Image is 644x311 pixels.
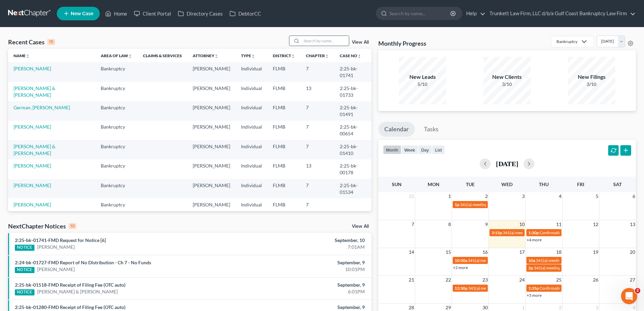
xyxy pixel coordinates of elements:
a: [PERSON_NAME] & [PERSON_NAME] [14,143,55,156]
td: Bankruptcy [95,211,138,230]
span: 21 [408,276,415,284]
td: 2:25-bk-01410 [334,140,372,159]
div: 7:01AM [253,244,365,250]
span: 25 [555,276,562,284]
span: 5 [595,192,599,200]
a: Tasks [418,122,445,137]
span: Wed [501,181,512,187]
a: Attorneyunfold_more [193,53,218,58]
div: 10 [69,223,76,229]
div: NOTICE [15,289,34,295]
a: Trunkett Law Firm, LLC d/b/a Gulf Coast Bankruptcy Law Firm [486,7,636,20]
td: 13 [301,82,334,101]
span: 341(a) meeting for [PERSON_NAME] & [PERSON_NAME] [460,202,561,207]
td: Bankruptcy [95,179,138,198]
a: 2:25-bk-01280-FMD Receipt of Filing Fee (OTC auto) [15,304,125,310]
span: 341(a) meeting for [PERSON_NAME] [PERSON_NAME] [534,265,631,270]
span: 3 [521,192,525,200]
a: Directory Cases [174,7,226,20]
a: 2:25-bk-01741-FMD Request for Notice [6] [15,237,106,243]
div: September, 9 [253,282,365,288]
span: 9 [484,220,488,228]
td: Bankruptcy [95,140,138,159]
a: [PERSON_NAME] [37,244,75,250]
a: Calendar [378,122,415,137]
a: [PERSON_NAME] & [PERSON_NAME] [37,288,118,295]
a: DebtorCC [226,7,264,20]
i: unfold_more [251,54,255,58]
a: [PERSON_NAME] [14,202,51,207]
td: Individual [236,198,267,211]
div: September, 9 [253,304,365,311]
span: 23 [482,276,488,284]
iframe: Intercom live chat [621,288,637,304]
a: Client Portal [130,7,174,20]
span: Confirmation Hearing for [PERSON_NAME] [540,286,617,291]
a: Help [463,7,485,20]
td: 7 [301,211,334,230]
td: FLMB [267,62,301,82]
h2: [DATE] [496,160,518,167]
td: Individual [236,179,267,198]
td: 7 [301,101,334,120]
td: FLMB [267,82,301,101]
td: [PERSON_NAME] [187,179,236,198]
td: Individual [236,140,267,159]
a: +2 more [453,265,468,270]
span: 341(a) meeting for [PERSON_NAME] [468,258,533,263]
td: FLMB [267,159,301,179]
a: 2:24-bk-01727-FMD Report of No Distribution - Ch 7 - No Funds [15,260,151,265]
td: FLMB [267,211,301,230]
td: 13 [301,159,334,179]
div: New Filings [568,73,615,81]
span: 341(a) meeting for [PERSON_NAME] [503,230,568,235]
a: 2:25-bk-01518-FMD Receipt of Filing Fee (OTC auto) [15,282,125,288]
div: 3/10 [568,81,615,88]
div: 3/10 [483,81,531,88]
div: NextChapter Notices [8,222,76,230]
span: 7 [411,220,415,228]
span: 19 [592,248,599,256]
span: Confirmation hearing for [PERSON_NAME] [540,230,616,235]
div: New Clients [483,73,531,81]
i: unfold_more [26,54,30,58]
td: 7 [301,140,334,159]
td: Individual [236,62,267,82]
h3: Monthly Progress [378,39,426,47]
td: FLMB [267,140,301,159]
span: 10a [528,258,535,263]
td: [PERSON_NAME] [187,159,236,179]
td: Individual [236,121,267,140]
td: Individual [236,82,267,101]
span: 27 [629,276,636,284]
span: 20 [629,248,636,256]
button: month [383,145,401,154]
span: 6 [632,192,636,200]
span: Fri [577,181,584,187]
span: 10 [519,220,525,228]
span: 15 [445,248,452,256]
i: unfold_more [357,54,361,58]
a: Typeunfold_more [241,53,255,58]
a: +5 more [527,293,542,298]
span: 1:35p [528,286,539,291]
td: 7 [301,198,334,211]
a: German, [PERSON_NAME] [14,105,70,110]
td: [PERSON_NAME] [187,62,236,82]
td: FLMB [267,198,301,211]
td: 2:25-bk-01534 [334,179,372,198]
td: Bankruptcy [95,159,138,179]
span: 1p [455,202,459,207]
i: unfold_more [128,54,132,58]
a: View All [352,40,369,45]
div: September, 10 [253,237,365,244]
button: list [432,145,445,154]
span: 11 [555,220,562,228]
i: unfold_more [214,54,218,58]
span: Sat [613,181,622,187]
span: 8 [448,220,452,228]
span: Mon [428,181,439,187]
span: 3:15p [492,230,502,235]
a: [PERSON_NAME] & [PERSON_NAME] [14,85,55,98]
td: 2:25-bk-00178 [334,159,372,179]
